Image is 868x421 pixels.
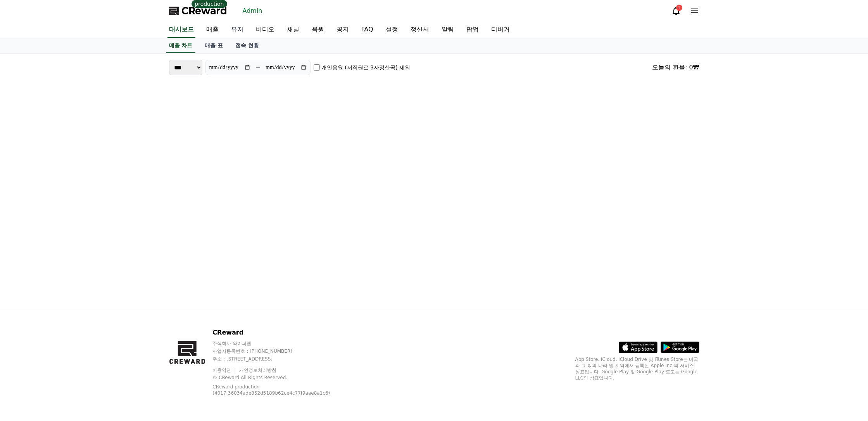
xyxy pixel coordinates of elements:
a: 팝업 [460,22,485,38]
a: 매출 차트 [166,38,196,53]
a: Admin [240,5,266,17]
p: 주소 : [STREET_ADDRESS] [212,356,349,362]
a: 매출 표 [198,38,229,53]
a: Settings [100,246,149,265]
a: 대시보드 [167,22,195,38]
a: 음원 [305,22,330,38]
p: App Store, iCloud, iCloud Drive 및 iTunes Store는 미국과 그 밖의 나라 및 지역에서 등록된 Apple Inc.의 서비스 상표입니다. Goo... [575,356,699,381]
a: 정산서 [404,22,435,38]
a: 디버거 [485,22,516,38]
p: © CReward All Rights Reserved. [212,374,349,381]
a: 공지 [330,22,355,38]
span: CReward [181,5,227,17]
a: FAQ [355,22,380,38]
span: Settings [115,257,134,264]
a: Messages [51,246,100,265]
a: 개인정보처리방침 [239,368,276,373]
a: 접속 현황 [229,38,265,53]
a: 설정 [380,22,404,38]
p: 주식회사 와이피랩 [212,340,349,347]
p: CReward production (4017f36034ade852d5189b62ce4c77f9aae8a1c6) [212,384,337,396]
p: CReward [212,328,349,337]
a: 이용약관 [212,368,237,373]
a: 알림 [435,22,460,38]
p: ~ [255,63,261,72]
a: 유저 [225,22,250,38]
span: Messages [64,258,87,264]
a: 채널 [281,22,305,38]
div: 오늘의 환율: 0₩ [652,63,699,72]
p: 사업자등록번호 : [PHONE_NUMBER] [212,348,349,354]
a: 비디오 [250,22,281,38]
label: 개인음원 (저작권료 3자정산곡) 제외 [321,64,410,71]
div: 1 [676,5,682,11]
span: Home [20,257,33,264]
a: Home [2,246,51,265]
a: 1 [671,6,681,16]
a: 매출 [200,22,225,38]
a: CReward [169,5,227,17]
